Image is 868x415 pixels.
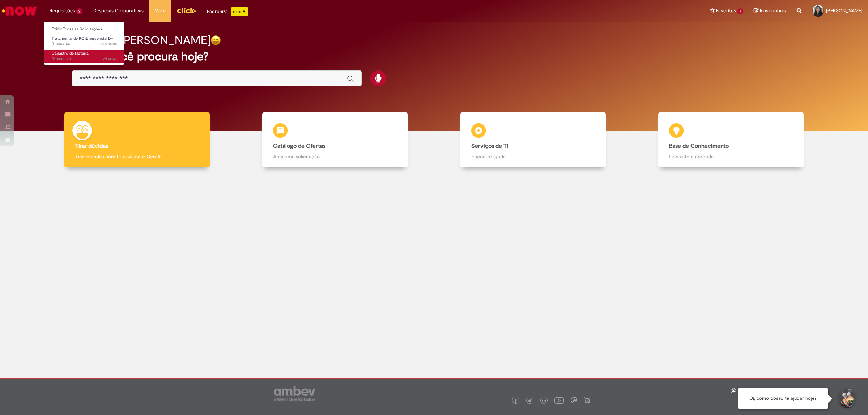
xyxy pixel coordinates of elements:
[154,7,166,14] span: More
[571,397,577,403] img: logo_footer_workplace.png
[103,56,117,62] span: 7d atrás
[72,34,210,47] h2: Bom dia, [PERSON_NAME]
[542,399,546,403] img: logo_footer_linkedin.png
[207,7,248,16] div: Padroniza
[44,25,124,33] a: Exibir Todas as Solicitações
[554,395,564,405] img: logo_footer_youtube.png
[44,22,124,65] ul: Requisições
[176,5,196,16] img: click_logo_yellow_360x200.png
[52,51,89,56] span: Cadastro de Material
[669,142,729,150] b: Base de Conhecimento
[826,8,863,14] span: [PERSON_NAME]
[273,142,325,150] b: Catálogo de Ofertas
[101,41,117,47] span: 15h atrás
[434,112,632,168] a: Serviços de TI Encontre ajuda
[44,50,124,63] a: Aberto R13436593 : Cadastro de Material
[584,397,591,403] img: logo_footer_naosei.png
[760,7,786,14] span: Rascunhos
[716,7,736,14] span: Favoritos
[737,8,743,14] span: 1
[738,388,828,409] div: Oi, como posso te ajudar hoje?
[93,7,144,14] span: Despesas Corporativas
[471,142,508,150] b: Serviços de TI
[236,112,434,168] a: Catálogo de Ofertas Abra uma solicitação
[38,112,236,168] a: Tirar dúvidas Tirar dúvidas com Lupi Assist e Gen Ai
[50,7,75,14] span: Requisições
[52,41,117,47] span: R13454156
[669,153,793,160] p: Consulte e aprenda
[471,153,595,160] p: Encontre ajuda
[75,153,199,160] p: Tirar dúvidas com Lupi Assist e Gen Ai
[52,56,117,62] span: R13436593
[75,142,108,150] b: Tirar dúvidas
[632,112,830,168] a: Base de Conhecimento Consulte e aprenda
[231,7,248,16] p: +GenAi
[76,8,82,14] span: 2
[754,8,786,14] a: Rascunhos
[528,399,532,403] img: logo_footer_twitter.png
[101,41,117,47] time: 27/08/2025 18:21:33
[44,35,124,48] a: Aberto R13454156 : Tratamento de RC Emergencial D+1
[52,36,115,41] span: Tratamento de RC Emergencial D+1
[210,35,221,46] img: happy-face.png
[72,50,796,63] h2: O que você procura hoje?
[1,4,38,18] img: ServiceNow
[835,388,857,410] button: Iniciar Conversa de Suporte
[514,399,518,403] img: logo_footer_facebook.png
[273,153,397,160] p: Abra uma solicitação
[103,56,117,62] time: 21/08/2025 14:29:09
[274,386,315,401] img: logo_footer_ambev_rotulo_gray.png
